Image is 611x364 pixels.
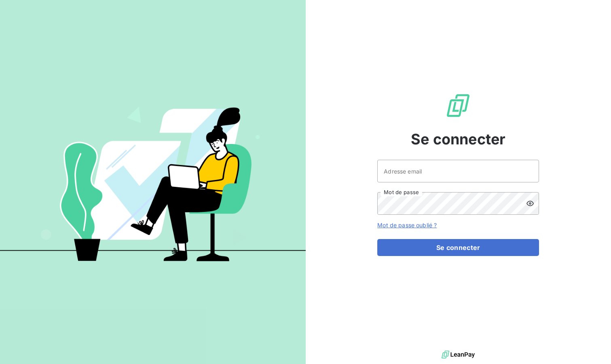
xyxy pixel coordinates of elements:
[442,349,475,361] img: logo
[445,93,471,119] img: Logo LeanPay
[377,239,539,256] button: Se connecter
[411,128,505,150] span: Se connecter
[377,222,437,229] a: Mot de passe oublié ?
[377,160,539,182] input: placeholder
